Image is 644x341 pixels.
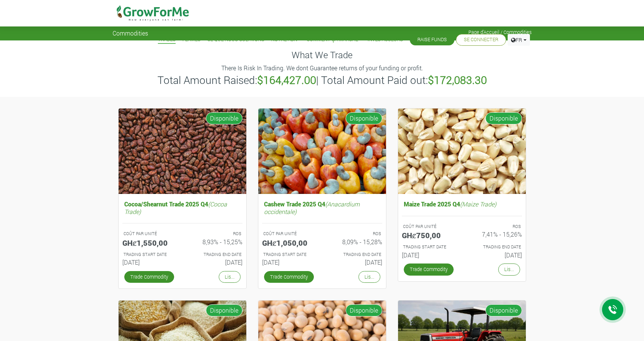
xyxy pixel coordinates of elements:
[469,244,521,250] p: Estimated Trading End Date
[398,108,526,194] img: growforme image
[498,263,520,275] a: Lis...
[328,259,382,266] h6: [DATE]
[258,108,386,194] img: growforme image
[119,108,246,194] img: growforme image
[368,36,406,44] a: Investisseurs
[114,74,531,87] h3: Total Amount Raised: | Total Amount Paid out:
[468,251,522,259] h6: [DATE]
[307,36,361,44] a: Comment ça Marche
[328,238,382,245] h6: 8,09% - 15,28%
[263,251,315,258] p: Estimated Trading Start Date
[182,36,201,44] a: Fermes
[402,231,456,240] h5: GHȼ750,00
[403,244,455,250] p: Estimated Trading Start Date
[402,198,522,209] h5: Maize Trade 2025 Q4
[358,271,380,283] a: Lis...
[468,231,522,238] h6: 7,41% - 15,26%
[485,112,522,124] span: Disponible
[122,198,242,217] h5: Cocoa/Shearnut Trade 2025 Q4
[263,231,315,237] p: COÛT PAR UNITÉ
[189,231,241,237] p: ROS
[404,263,454,275] a: Trade Commodity
[114,64,531,73] p: There Is Risk In Trading. We dont Guarantee returns of your funding or profit.
[206,304,242,316] span: Disponible
[124,231,176,237] p: COÛT PAR UNITÉ
[188,238,242,245] h6: 8,93% - 15,25%
[158,36,176,44] a: Trades
[402,251,456,259] h6: [DATE]
[113,50,532,60] h4: What We Trade
[189,251,241,258] p: Estimated Trading End Date
[346,112,382,124] span: Disponible
[262,259,317,266] h6: [DATE]
[329,231,381,237] p: ROS
[271,36,300,44] a: Notre ADN
[264,271,314,283] a: Trade Commodity
[403,223,455,230] p: COÛT PAR UNITÉ
[264,200,360,215] i: (Anacardium occidentale)
[460,200,496,208] i: (Maize Trade)
[207,36,264,44] a: Ce que nous Cultivons
[428,73,487,87] b: $172,083.30
[346,304,382,316] span: Disponible
[122,259,177,266] h6: [DATE]
[257,73,316,87] b: $164,427.00
[469,223,521,230] p: ROS
[206,112,242,124] span: Disponible
[124,200,227,215] i: (Cocoa Trade)
[124,271,174,283] a: Trade Commodity
[124,251,176,258] p: Estimated Trading Start Date
[262,198,382,217] h5: Cashew Trade 2025 Q4
[113,29,148,37] span: Commodities
[402,198,522,262] a: Maize Trade 2025 Q4(Maize Trade) COÛT PAR UNITÉ GHȼ750,00 ROS 7,41% - 15,26% TRADING START DATE [...
[122,238,177,247] h5: GHȼ1,550,00
[464,36,498,44] a: Se Connecter
[262,198,382,269] a: Cashew Trade 2025 Q4(Anacardium occidentale) COÛT PAR UNITÉ GHȼ1,050,00 ROS 8,09% - 15,28% TRADIN...
[329,251,381,258] p: Estimated Trading End Date
[188,259,242,266] h6: [DATE]
[485,304,522,316] span: Disponible
[122,198,242,269] a: Cocoa/Shearnut Trade 2025 Q4(Cocoa Trade) COÛT PAR UNITÉ GHȼ1,550,00 ROS 8,93% - 15,25% TRADING S...
[262,238,317,247] h5: GHȼ1,050,00
[219,271,241,283] a: Lis...
[417,36,447,44] a: Raise Funds
[508,34,530,46] a: FR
